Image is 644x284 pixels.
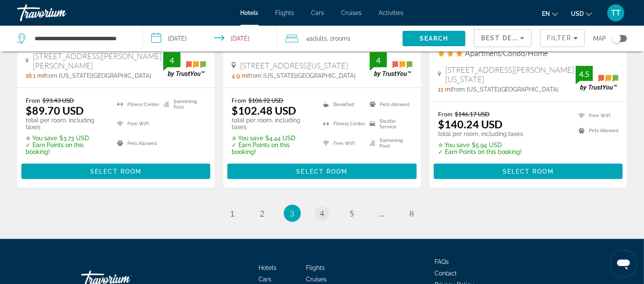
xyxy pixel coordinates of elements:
[159,97,206,112] li: Swimming Pool
[296,168,347,175] span: Select Room
[365,136,412,151] li: Swimming Pool
[113,97,159,112] li: Fitness Center
[319,97,365,112] li: Breakfast
[438,142,523,148] p: $5.94 USD
[276,9,294,16] a: Flights
[227,164,416,179] button: Select Room
[21,166,210,175] a: Select Room
[312,9,324,16] a: Cars
[232,117,312,130] p: total per room, including taxes
[327,33,350,44] span: , 2
[232,104,296,117] ins: $102.48 USD
[350,209,354,218] span: 5
[574,125,618,136] li: Pets Allowed
[320,209,324,218] span: 4
[434,164,623,179] button: Select Room
[260,209,265,218] span: 2
[26,104,84,117] ins: $89.70 USD
[319,136,365,151] li: Free WiFi
[33,51,163,70] span: [STREET_ADDRESS][PERSON_NAME][PERSON_NAME]
[606,35,627,42] button: Toggle map
[420,35,449,42] span: Search
[113,136,159,151] li: Pets Allowed
[240,61,348,70] span: [STREET_ADDRESS][US_STATE]
[576,66,618,91] img: TrustYou guest rating badge
[571,7,592,20] button: Change currency
[319,116,365,132] li: Fitness Center
[435,270,457,277] a: Contact
[438,48,618,58] div: 3 star Apartment
[163,52,206,77] img: TrustYou guest rating badge
[574,110,618,121] li: Free WiFi
[503,168,554,175] span: Select Room
[576,69,593,79] div: 4.5
[26,72,44,79] span: 18.1 mi
[410,209,414,218] span: 8
[611,9,620,17] span: TT
[306,276,326,283] a: Cruises
[290,209,294,218] span: 3
[455,110,490,118] del: $146.17 USD
[227,166,416,175] a: Select Room
[465,48,548,58] span: Apartment/Condo/Home
[232,72,248,79] span: 4.9 mi
[90,168,141,175] span: Select Room
[365,116,412,132] li: Shuttle Service
[438,86,452,93] span: 11 mi
[540,29,585,47] button: Filters
[259,276,271,283] a: Cars
[542,10,550,17] span: en
[571,10,584,17] span: USD
[26,135,106,142] p: $3.73 USD
[438,130,523,137] p: total per room, including taxes
[306,264,325,271] a: Flights
[547,35,571,41] span: Filter
[370,52,412,77] img: TrustYou guest rating badge
[259,264,276,271] a: Hotels
[277,26,403,51] button: Travelers: 4 adults, 0 children
[309,35,327,42] span: Adults
[26,97,40,104] span: From
[435,258,449,265] a: FAQs
[481,35,526,41] span: Best Deals
[306,33,327,44] span: 4
[542,7,558,20] button: Change language
[403,31,465,46] button: Search
[379,9,404,16] a: Activities
[438,148,523,155] p: ✓ Earn Points on this booking!
[593,33,606,44] span: Map
[481,33,524,43] mat-select: Sort by
[232,97,246,104] span: From
[434,166,623,175] a: Select Room
[438,110,453,118] span: From
[44,72,151,79] span: from [US_STATE][GEOGRAPHIC_DATA]
[341,9,362,16] a: Cruises
[445,65,576,84] span: [STREET_ADDRESS][PERSON_NAME][US_STATE]
[163,55,180,65] div: 4
[248,72,356,79] span: from [US_STATE][GEOGRAPHIC_DATA]
[438,118,503,130] ins: $140.24 USD
[143,26,277,51] button: Select check in and out date
[241,9,259,16] span: Hotels
[452,86,559,93] span: from [US_STATE][GEOGRAPHIC_DATA]
[26,135,57,142] span: ✮ You save
[365,97,412,112] li: Pets Allowed
[605,4,627,22] button: User Menu
[17,2,103,24] a: Travorium
[26,142,106,155] p: ✓ Earn Points on this booking!
[232,135,263,142] span: ✮ You save
[610,250,637,277] iframe: Button to launch messaging window
[42,97,74,104] del: $93.43 USD
[333,35,350,42] span: rooms
[26,117,106,130] p: total per room, including taxes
